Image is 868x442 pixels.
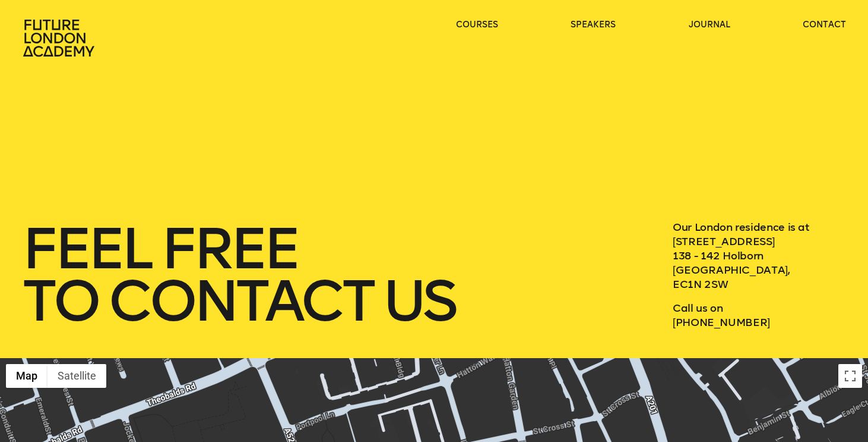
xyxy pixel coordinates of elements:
[47,364,106,388] button: Show satellite imagery
[689,19,730,31] a: journal
[838,364,862,388] button: Toggle fullscreen view
[803,19,846,31] a: contact
[673,220,846,291] p: Our London residence is at [STREET_ADDRESS] 138 - 142 Holborn [GEOGRAPHIC_DATA], EC1N 2SW
[6,364,47,388] button: Show street map
[571,19,616,31] a: speakers
[673,301,846,330] p: Call us on [PHONE_NUMBER]
[456,19,498,31] a: courses
[22,222,629,327] h1: feel free to contact us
